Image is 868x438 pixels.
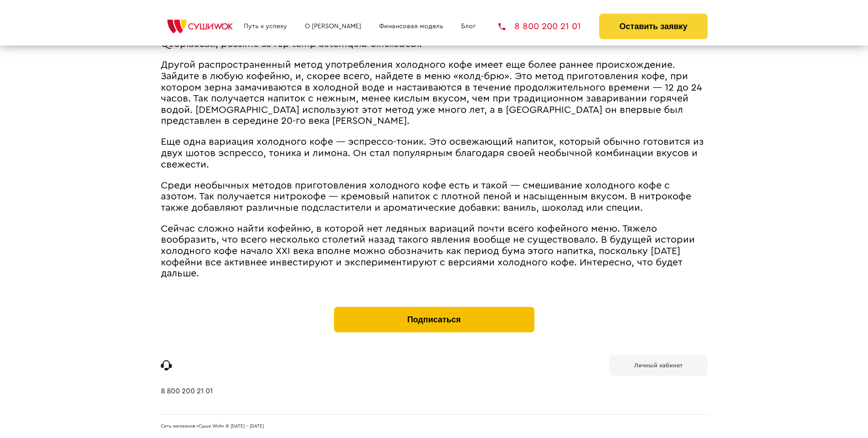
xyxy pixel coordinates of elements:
[161,387,213,414] a: 8 800 200 21 01
[161,181,691,213] span: Среди необычных методов приготовления холодного кофе есть и такой ― смешивание холодного кофе с а...
[244,23,287,30] a: Путь к успеху
[305,23,361,30] a: О [PERSON_NAME]
[461,23,476,30] a: Блог
[334,307,534,332] button: Подписаться
[599,14,707,39] button: Оставить заявку
[161,424,264,429] span: Сеть магазинов «Суши Wok» © [DATE] - [DATE]
[514,22,581,31] span: 8 800 200 21 01
[498,22,581,31] a: 8 800 200 21 01
[161,137,704,169] span: Еще одна вариация холодного кофе ― эспрессо-тоник. Это освежающий напиток, который обычно готовит...
[609,355,708,376] a: Личный кабинет
[161,224,695,278] span: Сейчас сложно найти кофейню, в которой нет ледяных вариаций почти всего кофейного меню. Тяжело во...
[161,60,702,126] span: Другой распространенный метод употребления холодного кофе имеет еще более раннее происхождение. З...
[379,23,443,30] a: Финансовая модель
[634,362,683,368] b: Личный кабинет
